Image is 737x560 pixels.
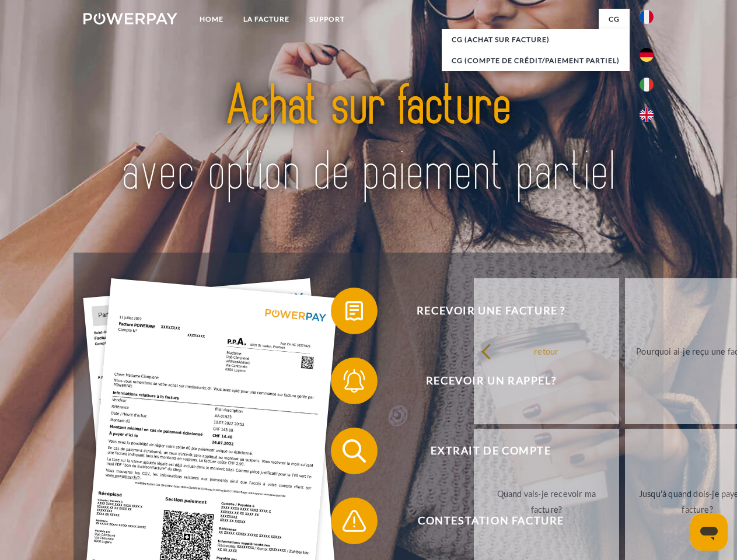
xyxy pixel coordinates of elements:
button: Recevoir un rappel? [331,358,634,404]
img: title-powerpay_fr.svg [111,56,626,223]
div: retour [481,343,612,359]
img: logo-powerpay-white.svg [83,13,177,24]
img: en [640,108,654,122]
img: qb_bell.svg [340,366,369,395]
img: qb_search.svg [340,436,369,466]
a: Support [299,9,355,30]
a: LA FACTURE [233,9,299,30]
img: fr [640,10,654,24]
button: Recevoir une facture ? [331,288,634,334]
a: CG (Compte de crédit/paiement partiel) [442,50,630,71]
a: CG (achat sur facture) [442,29,630,50]
a: Home [190,9,233,30]
img: qb_bill.svg [340,296,369,325]
img: qb_warning.svg [340,506,369,535]
div: Quand vais-je recevoir ma facture? [481,486,612,517]
img: de [640,48,654,62]
iframe: Bouton de lancement de la fenêtre de messagerie [690,513,728,551]
button: Contestation Facture [331,498,634,544]
a: CG [599,9,630,30]
button: Extrait de compte [331,428,634,474]
img: it [640,78,654,92]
